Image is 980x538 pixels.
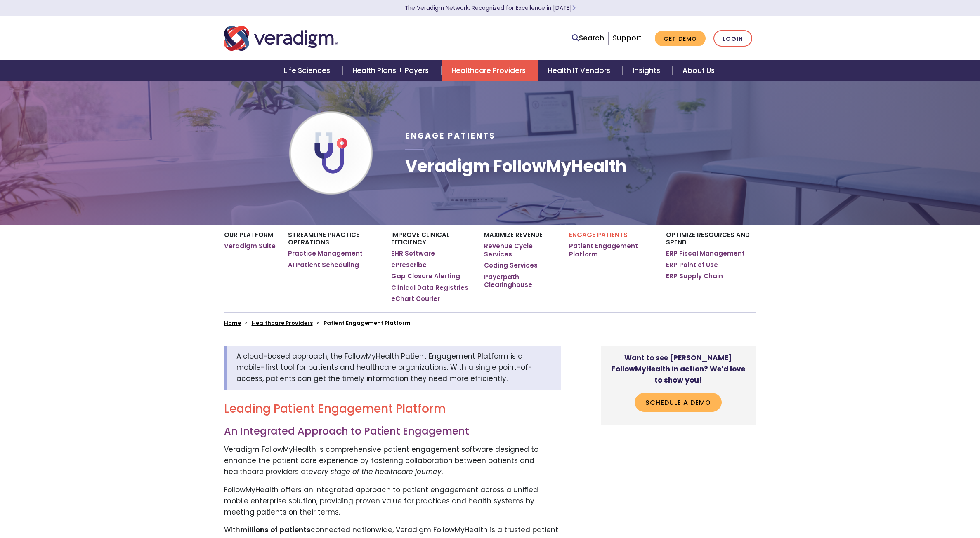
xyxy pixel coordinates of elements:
[405,4,576,12] a: The Veradigm Network: Recognized for Excellence in [DATE]Learn More
[572,33,604,44] a: Search
[569,242,654,258] a: Patient Engagement Platform
[405,130,496,141] span: Engage Patients
[612,353,745,385] strong: Want to see [PERSON_NAME] FollowMyHealth in action? We’d love to show you!
[252,319,313,327] a: Healthcare Providers
[240,525,311,535] strong: millions of patients
[342,60,441,81] a: Health Plans + Payers
[224,484,561,518] p: FollowMyHealth offers an integrated approach to patient engagement across a unified mobile enterp...
[274,60,342,81] a: Life Sciences
[635,393,722,412] a: Schedule a Demo
[613,33,642,43] a: Support
[288,261,359,269] a: AI Patient Scheduling
[673,60,725,81] a: About Us
[572,4,576,12] span: Learn More
[309,467,442,477] em: every stage of the healthcare journey
[224,319,241,327] a: Home
[391,295,440,303] a: eChart Courier
[405,156,626,176] h1: Veradigm FollowMyHealth
[236,351,532,383] span: A cloud-based approach, the FollowMyHealth Patient Engagement Platform is a mobile-first tool for...
[224,25,338,52] img: Veradigm logo
[713,30,752,47] a: Login
[666,249,745,258] a: ERP Fiscal Management
[666,272,723,280] a: ERP Supply Chain
[666,261,718,269] a: ERP Point of Use
[538,60,623,81] a: Health IT Vendors
[224,425,561,437] h3: An Integrated Approach to Patient Engagement
[484,273,556,289] a: Payerpath Clearinghouse
[224,242,276,250] a: Veradigm Suite
[288,249,363,258] a: Practice Management
[224,444,561,478] p: Veradigm FollowMyHealth is comprehensive patient engagement software designed to enhance the pati...
[391,249,435,258] a: EHR Software
[442,60,538,81] a: Healthcare Providers
[391,284,468,292] a: Clinical Data Registries
[391,261,427,269] a: ePrescribe
[391,272,460,280] a: Gap Closure Alerting
[655,31,706,47] a: Get Demo
[484,242,556,258] a: Revenue Cycle Services
[224,402,561,416] h2: Leading Patient Engagement Platform
[623,60,673,81] a: Insights
[484,261,538,270] a: Coding Services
